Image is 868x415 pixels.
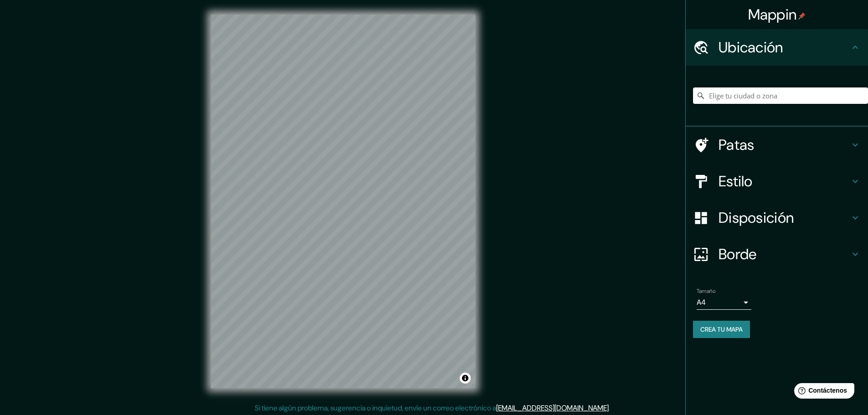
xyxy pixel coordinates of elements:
[697,287,715,295] font: Tamaño
[609,403,610,413] font: .
[798,12,806,20] img: pin-icon.png
[460,373,471,384] button: Activar o desactivar atribución
[686,200,868,236] div: Disposición
[211,15,475,388] canvas: Mapa
[610,403,611,413] font: .
[719,208,794,227] font: Disposición
[719,172,753,191] font: Estilo
[693,321,750,338] button: Crea tu mapa
[697,297,706,307] font: A4
[719,38,783,57] font: Ubicación
[686,236,868,272] div: Borde
[719,135,755,154] font: Patas
[748,5,797,24] font: Mappin
[693,87,868,104] input: Elige tu ciudad o zona
[700,325,743,333] font: Crea tu mapa
[686,163,868,200] div: Estilo
[697,295,751,310] div: A4
[496,403,609,413] a: [EMAIL_ADDRESS][DOMAIN_NAME]
[719,245,757,264] font: Borde
[787,379,858,405] iframe: Lanzador de widgets de ayuda
[255,403,496,413] font: Si tiene algún problema, sugerencia o inquietud, envíe un correo electrónico a
[611,403,613,413] font: .
[686,127,868,163] div: Patas
[686,29,868,66] div: Ubicación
